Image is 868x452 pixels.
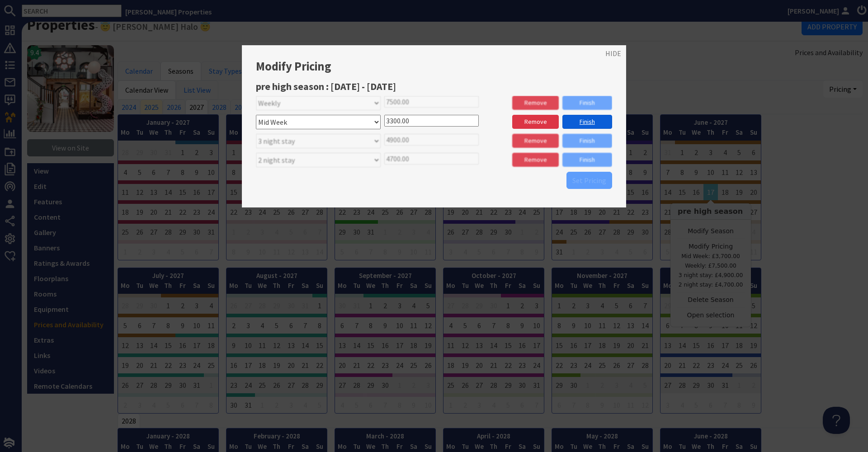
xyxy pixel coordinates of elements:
a: Remove [512,134,558,148]
input: Price [384,96,479,108]
input: Price [384,134,479,146]
a: Finish [562,115,612,129]
h3: pre high season : [DATE] - [DATE] [256,80,612,92]
a: Remove [512,96,558,110]
a: Remove [512,115,558,129]
a: Remove [512,153,558,167]
input: Price [384,153,479,165]
a: HIDE [605,48,621,59]
input: Price [384,115,479,127]
h2: Modify Pricing [256,59,612,74]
